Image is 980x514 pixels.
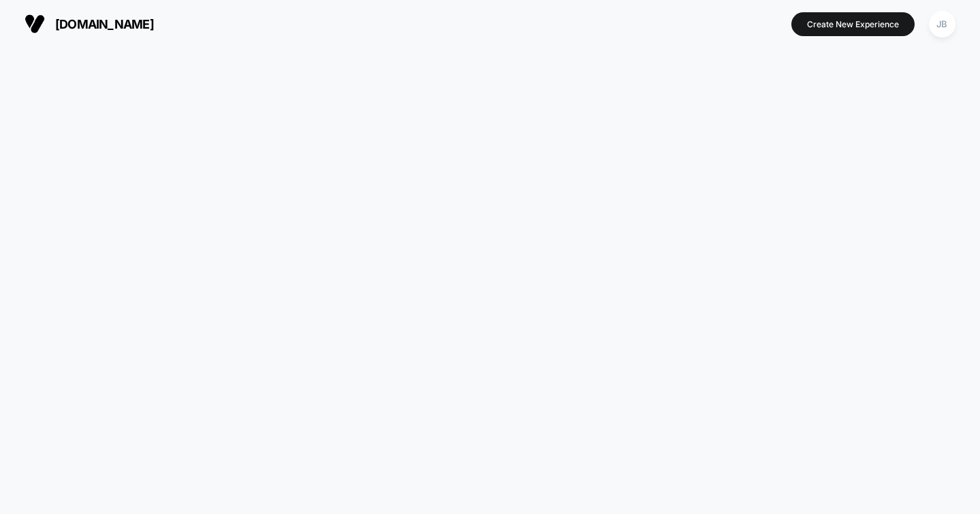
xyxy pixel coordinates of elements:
[55,17,154,31] span: [DOMAIN_NAME]
[20,13,158,35] button: [DOMAIN_NAME]
[791,12,915,36] button: Create New Experience
[925,10,960,38] button: JB
[929,11,955,37] div: JB
[25,14,45,34] img: Visually logo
